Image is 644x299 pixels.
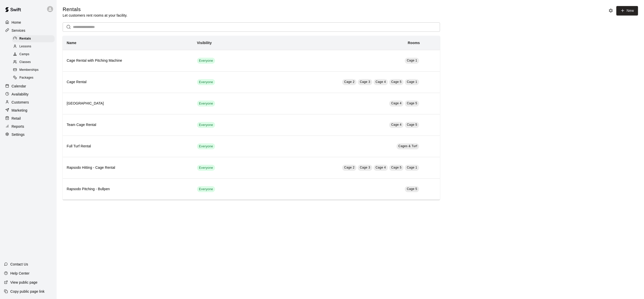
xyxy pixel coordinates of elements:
[67,144,189,149] h6: Full Turf Rental
[12,59,55,66] div: Classes
[391,123,401,126] span: Cage 4
[408,41,420,45] b: Rooms
[12,100,29,105] p: Customers
[12,51,55,58] div: Camps
[616,6,638,15] a: New
[12,92,29,97] p: Availability
[607,7,615,14] button: Rental settings
[360,80,370,84] span: Cage 3
[197,122,215,128] div: This service is visible to all of your customers
[67,79,189,85] h6: Cage Rental
[197,58,215,63] span: Everyone
[4,90,53,98] a: Availability
[4,123,53,130] a: Reports
[12,20,21,25] p: Home
[344,166,354,169] span: Cage 2
[12,43,55,50] div: Lessons
[19,44,31,49] span: Lessons
[197,79,215,85] div: This service is visible to all of your customers
[12,58,57,66] a: Classes
[4,131,53,138] a: Settings
[197,80,215,85] span: Everyone
[12,74,55,81] div: Packages
[12,35,55,42] div: Rentals
[12,66,57,74] a: Memberships
[67,41,76,45] b: Name
[12,67,55,74] div: Memberships
[197,41,212,45] b: Visibility
[12,28,25,33] p: Services
[67,101,189,106] h6: [GEOGRAPHIC_DATA]
[344,80,354,84] span: Cage 2
[67,186,189,192] h6: Rapsodo Pitching - Bullpen
[197,165,215,170] span: Everyone
[407,102,417,105] span: Cage 5
[19,52,29,57] span: Camps
[12,43,57,50] a: Lessons
[391,80,401,84] span: Cage 5
[197,143,215,149] div: This service is visible to all of your customers
[12,132,25,137] p: Settings
[197,186,215,192] div: This service is visible to all of your customers
[67,58,189,63] h6: Cage Rental with Pitching Machine
[12,108,27,113] p: Marketing
[19,75,33,80] span: Packages
[360,166,370,169] span: Cage 3
[197,58,215,64] div: This service is visible to all of your customers
[19,36,31,41] span: Rentals
[197,101,215,106] span: Everyone
[19,60,31,65] span: Classes
[391,166,401,169] span: Cage 5
[12,84,26,89] p: Calendar
[398,144,417,148] span: Cages & Turf
[4,98,53,106] a: Customers
[407,166,417,169] span: Cage 1
[407,123,417,126] span: Cage 5
[19,68,38,73] span: Memberships
[4,115,53,122] a: Retail
[197,123,215,127] span: Everyone
[391,102,401,105] span: Cage 4
[197,165,215,171] div: This service is visible to all of your customers
[10,280,37,285] p: View public page
[63,36,440,200] table: simple table
[12,124,24,129] p: Reports
[407,80,417,84] span: Cage 1
[197,101,215,107] div: This service is visible to all of your customers
[376,166,386,169] span: Cage 4
[197,144,215,149] span: Everyone
[10,271,29,276] p: Help Center
[4,107,53,114] a: Marketing
[63,13,127,18] p: Let customers rent rooms at your facility.
[4,82,53,90] a: Calendar
[376,80,386,84] span: Cage 4
[407,59,417,62] span: Cage 1
[67,165,189,171] h6: Rapsodo Hitting - Cage Rental
[4,27,53,34] a: Services
[12,35,57,43] a: Rentals
[407,187,417,191] span: Cage 5
[197,187,215,192] span: Everyone
[12,74,57,82] a: Packages
[10,289,45,294] p: Copy public page link
[12,116,21,121] p: Retail
[4,19,53,26] a: Home
[63,6,127,13] h5: Rentals
[67,122,189,128] h6: Team Cage Rental
[10,262,28,267] p: Contact Us
[12,51,57,58] a: Camps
